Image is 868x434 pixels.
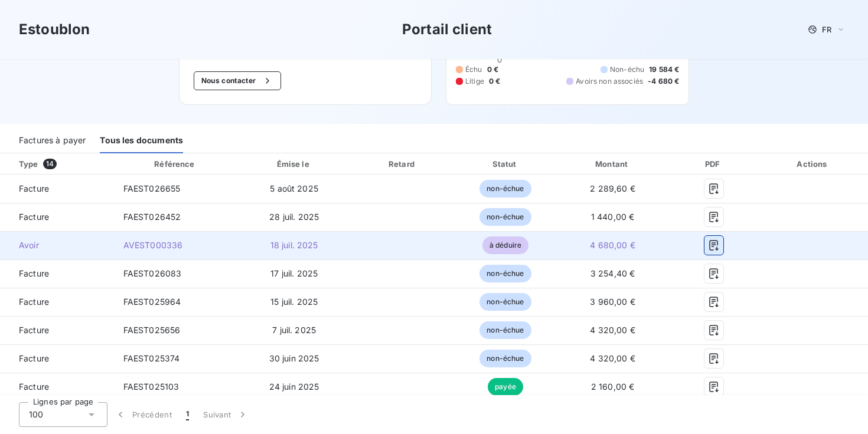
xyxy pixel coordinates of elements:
div: Tous les documents [100,129,183,153]
span: Avoir [9,239,105,251]
span: FAEST026452 [123,212,181,222]
span: Facture [9,296,105,308]
span: FAEST025656 [123,325,181,335]
span: FAEST025374 [123,353,180,363]
span: à déduire [482,236,528,254]
span: 30 juin 2025 [269,353,319,363]
span: 2 289,60 € [590,183,635,193]
span: 3 254,40 € [590,268,635,278]
span: 0 [497,55,502,64]
div: Actions [761,158,866,170]
span: FR [822,25,831,34]
span: 24 juin 2025 [269,382,319,392]
span: 19 584 € [649,64,679,75]
span: non-échue [479,180,531,198]
div: Référence [154,159,194,169]
span: 18 juil. 2025 [270,240,318,250]
span: Facture [9,324,105,336]
div: Retard [353,158,452,170]
span: Facture [9,211,105,223]
span: 0 € [487,64,498,75]
h3: Estoublon [19,19,90,40]
div: PDF [671,158,756,170]
span: Facture [9,268,105,280]
span: non-échue [479,321,531,339]
span: FAEST026655 [123,183,181,193]
span: 7 juil. 2025 [272,325,316,335]
span: 17 juil. 2025 [270,268,318,278]
span: non-échue [479,350,531,367]
span: Litige [465,76,484,87]
span: 3 960,00 € [590,297,635,307]
span: 15 juil. 2025 [270,297,318,307]
button: Suivant [196,402,256,427]
span: 4 680,00 € [590,240,635,250]
span: non-échue [479,293,531,311]
span: Facture [9,381,105,393]
span: 5 août 2025 [270,183,318,193]
button: Nous contacter [194,71,281,90]
span: AVEST000336 [123,240,183,250]
div: Émise le [240,158,348,170]
span: 4 320,00 € [590,325,635,335]
span: 28 juil. 2025 [269,212,319,222]
span: Échu [465,64,482,75]
span: Non-échu [610,64,644,75]
div: Type [12,158,112,170]
span: non-échue [479,265,531,282]
span: 1 440,00 € [591,212,635,222]
button: Précédent [107,402,179,427]
span: non-échue [479,208,531,226]
span: 2 160,00 € [591,382,635,392]
button: 1 [179,402,196,427]
span: payée [488,378,523,396]
div: Factures à payer [19,129,86,153]
span: Facture [9,183,105,195]
span: -4 680 € [648,76,679,87]
span: 0 € [489,76,500,87]
div: Statut [457,158,554,170]
h3: Portail client [402,19,492,40]
span: 100 [29,409,43,420]
span: 14 [43,159,57,169]
span: Facture [9,353,105,364]
span: 1 [186,409,189,420]
span: FAEST025103 [123,382,180,392]
span: 4 320,00 € [590,353,635,363]
span: FAEST025964 [123,297,181,307]
div: Montant [559,158,667,170]
span: FAEST026083 [123,268,182,278]
span: Avoirs non associés [576,76,643,87]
